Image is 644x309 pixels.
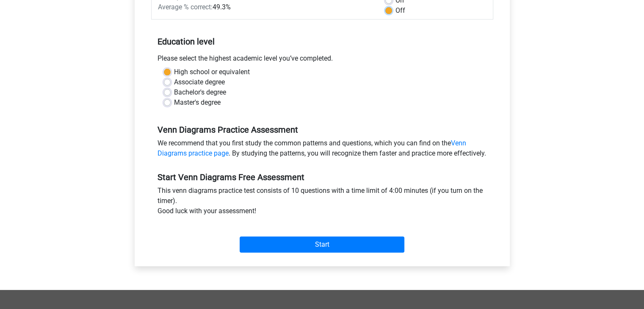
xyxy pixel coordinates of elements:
[240,237,404,253] input: Start
[152,2,379,12] div: 49.3%
[158,125,487,135] h5: Venn Diagrams Practice Assessment
[395,6,405,16] label: Off
[158,33,487,50] h5: Education level
[158,3,213,11] span: Average % correct:
[174,67,250,77] label: High school or equivalent
[174,87,226,97] label: Bachelor's degree
[151,138,493,162] div: We recommend that you first study the common patterns and questions, which you can find on the . ...
[174,97,221,108] label: Master's degree
[151,186,493,220] div: This venn diagrams practice test consists of 10 questions with a time limit of 4:00 minutes (if y...
[158,172,487,182] h5: Start Venn Diagrams Free Assessment
[174,77,225,87] label: Associate degree
[151,53,493,67] div: Please select the highest academic level you’ve completed.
